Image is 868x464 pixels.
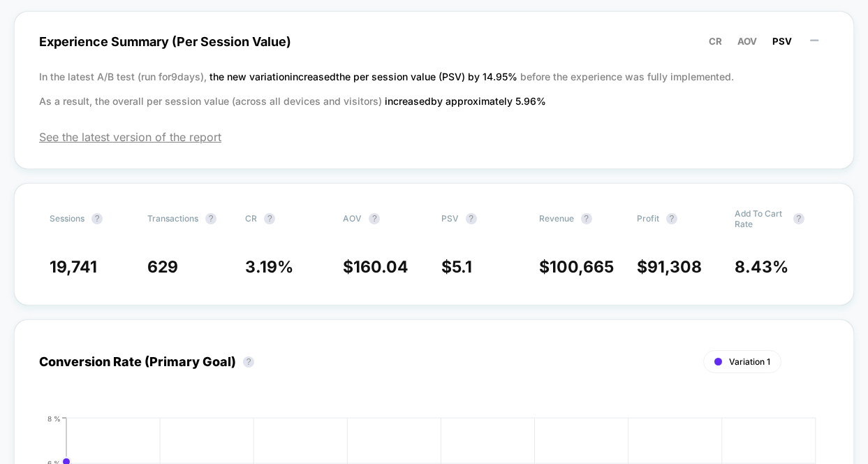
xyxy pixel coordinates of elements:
button: ? [666,213,677,224]
span: increased by approximately 5.96 % [385,95,546,107]
span: Experience Summary (Per Session Value) [39,26,829,57]
span: CR [709,36,722,47]
span: CR [245,213,257,224]
span: Profit [637,213,659,224]
span: the new variation increased the per session value (PSV) by 14.95 % [209,71,520,82]
span: Variation 1 [729,356,770,367]
span: Transactions [147,213,198,224]
button: ? [264,213,275,224]
span: $ [343,257,409,277]
p: In the latest A/B test (run for 9 days), before the experience was fully implemented. As a result... [39,64,829,113]
span: AOV [343,213,362,224]
button: ? [793,213,804,224]
span: 100,665 [550,257,614,277]
span: See the latest version of the report [39,130,829,144]
span: $ [441,257,472,277]
span: $ [539,257,614,277]
span: 19,741 [50,257,97,277]
span: 8.43 % [735,257,788,277]
button: ? [91,213,103,224]
button: CR [705,35,726,48]
span: $ [637,257,702,277]
button: PSV [768,35,796,48]
button: ? [243,356,254,368]
span: 91,308 [647,257,702,277]
button: ? [581,213,592,224]
button: ? [369,213,380,224]
span: PSV [441,213,459,224]
span: 629 [147,257,178,277]
span: PSV [772,36,792,47]
span: 5.1 [452,257,472,277]
button: AOV [733,35,761,48]
span: AOV [737,36,757,47]
span: Revenue [539,213,574,224]
span: Sessions [50,213,84,224]
span: 160.04 [353,257,409,277]
button: ? [466,213,477,224]
button: ? [205,213,216,224]
span: Add To Cart Rate [735,208,786,229]
span: 3.19 % [245,257,293,277]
